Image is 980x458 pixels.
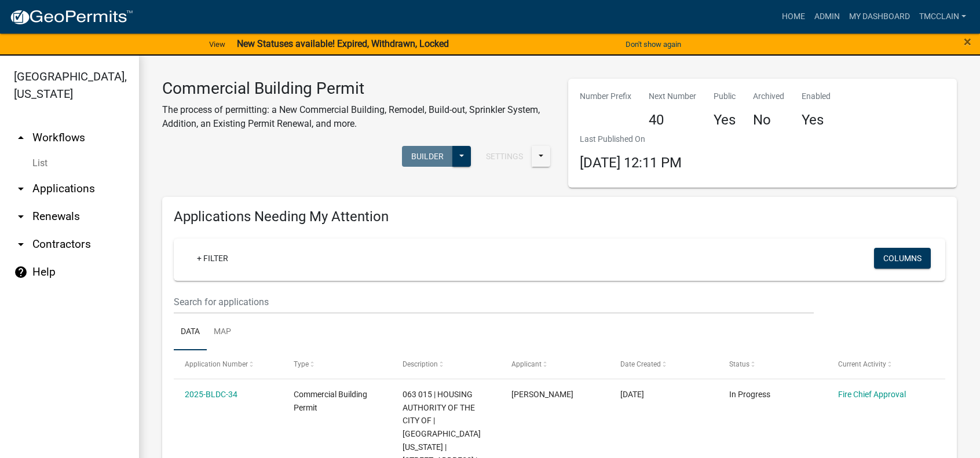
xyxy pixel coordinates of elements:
datatable-header-cell: Description [392,350,500,378]
a: Admin [810,6,844,28]
h4: Yes [802,112,831,129]
datatable-header-cell: Current Activity [827,350,936,378]
i: arrow_drop_down [14,237,28,251]
button: Don't show again [621,35,686,54]
span: chris salyers [511,390,573,399]
span: Type [294,360,309,368]
datatable-header-cell: Application Number [174,350,283,378]
button: Settings [477,146,532,167]
a: tmcclain [915,6,971,28]
strong: New Statuses available! Expired, Withdrawn, Locked [237,38,449,49]
p: Number Prefix [580,90,631,102]
span: Current Activity [838,360,886,368]
span: 07/10/2025 [620,390,644,399]
i: arrow_drop_down [14,182,28,196]
p: Archived [753,90,784,102]
i: arrow_drop_up [14,131,28,145]
p: Enabled [802,90,831,102]
h4: Yes [714,112,736,129]
input: Search for applications [174,290,814,314]
a: Home [777,6,810,28]
a: 2025-BLDC-34 [185,390,237,399]
datatable-header-cell: Applicant [500,350,609,378]
h3: Commercial Building Permit [162,79,551,98]
span: Status [729,360,749,368]
h4: Applications Needing My Attention [174,208,945,225]
span: [DATE] 12:11 PM [580,155,682,171]
i: help [14,265,28,279]
a: Fire Chief Approval [838,390,906,399]
p: Next Number [649,90,696,102]
datatable-header-cell: Type [283,350,392,378]
i: arrow_drop_down [14,210,28,223]
datatable-header-cell: Date Created [609,350,718,378]
span: Commercial Building Permit [294,390,367,412]
span: Date Created [620,360,661,368]
a: Data [174,314,207,351]
span: Description [403,360,438,368]
a: My Dashboard [844,6,915,28]
p: Last Published On [580,133,682,145]
h4: 40 [649,112,696,129]
span: In Progress [729,390,770,399]
span: Applicant [511,360,542,368]
a: View [204,35,230,54]
datatable-header-cell: Status [718,350,827,378]
button: Close [964,35,971,49]
button: Columns [874,248,931,269]
p: The process of permitting: a New Commercial Building, Remodel, Build-out, Sprinkler System, Addit... [162,103,551,131]
a: + Filter [188,248,237,269]
h4: No [753,112,784,129]
span: × [964,34,971,50]
a: Map [207,314,238,351]
p: Public [714,90,736,102]
button: Builder [402,146,453,167]
span: Application Number [185,360,248,368]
